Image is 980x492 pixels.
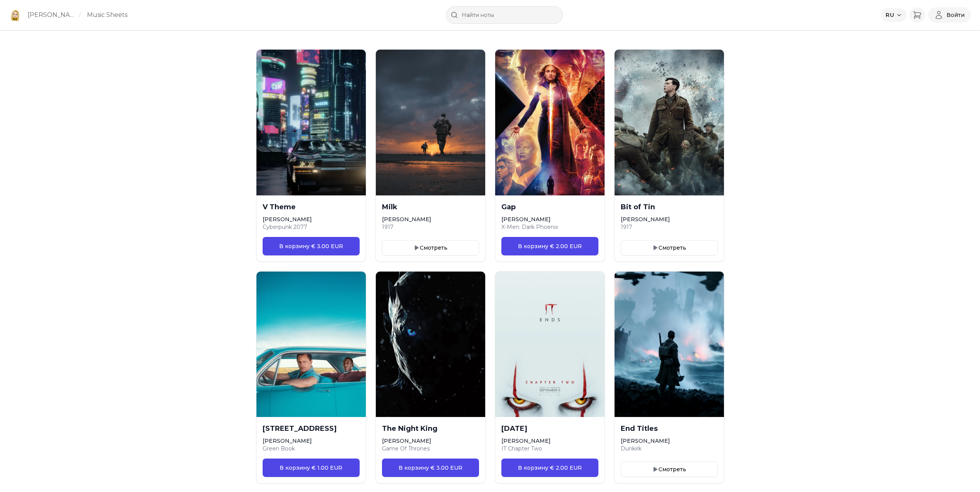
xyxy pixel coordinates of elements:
[946,11,965,19] span: Войти
[621,462,718,477] button: Смотреть
[615,272,724,417] img: Cover of End Titles - Hans Zimmer
[621,202,718,212] h2: Bit of Tin
[501,445,598,452] div: IT Chapter Two
[910,7,925,23] button: Корзина
[501,223,598,231] div: X-Men: Dark Phoenix
[382,423,479,434] h2: The Night King
[87,10,127,20] a: Music Sheets
[9,9,22,21] img: Kate Maystrova
[621,437,670,444] span: [PERSON_NAME]
[256,272,366,417] img: Cover of 881 7th Ave - Kris Bowers
[495,195,605,237] a: Gap[PERSON_NAME]X-Men: Dark Phoenix
[256,50,366,195] img: Cover of V Theme - Marcin Przybyłowicz
[621,240,718,255] button: Смотреть
[621,445,718,452] div: Dunkirk
[621,223,718,231] div: 1917
[621,423,718,434] h2: End Titles
[501,216,551,223] span: [PERSON_NAME]
[256,195,366,237] a: V Theme[PERSON_NAME]Cyberpunk 2077
[621,467,718,474] a: Смотреть
[263,237,360,255] button: В корзину € 3.00 EUR
[382,437,431,444] span: [PERSON_NAME]
[263,459,360,477] button: В корзину € 1.00 EUR
[376,272,485,417] img: Cover of The Night King - Ramin Djawadi
[382,240,479,255] button: Смотреть
[615,195,724,237] a: Bit of Tin[PERSON_NAME]1917
[263,223,360,231] div: Cyberpunk 2077
[382,445,479,452] div: Game Of Thrones
[382,216,431,223] span: [PERSON_NAME]
[881,8,906,22] button: Select language
[382,223,479,231] div: 1917
[446,6,563,24] input: Найти ноты
[615,417,724,459] a: End Titles[PERSON_NAME]Dunkirk
[615,50,724,195] img: Cover of Bit of Tin - Thomas Newman
[263,423,360,434] h2: [STREET_ADDRESS]
[263,216,312,223] span: [PERSON_NAME]
[495,417,605,459] a: [DATE][PERSON_NAME]IT Chapter Two
[501,459,598,477] button: В корзину € 2.00 EUR
[28,10,76,20] a: [PERSON_NAME]
[621,245,718,252] a: Смотреть
[376,417,485,459] a: The Night King[PERSON_NAME]Game Of Thrones
[382,245,479,252] a: Смотреть
[501,437,551,444] span: [PERSON_NAME]
[501,202,598,212] h2: Gap
[501,237,598,255] button: В корзину € 2.00 EUR
[263,437,312,444] span: [PERSON_NAME]
[621,216,670,223] span: [PERSON_NAME]
[376,195,485,237] a: Milk[PERSON_NAME]1917
[263,445,360,452] div: Green Book
[256,417,366,459] a: [STREET_ADDRESS][PERSON_NAME]Green Book
[79,10,81,20] span: /
[886,11,894,19] span: RU
[382,459,479,477] button: В корзину € 3.00 EUR
[376,50,485,195] img: Cover of Milk - Thomas Newman
[495,50,605,195] img: Cover of Gap - Hans Zimmer
[263,202,360,212] h2: V Theme
[495,272,605,417] img: Cover of 27 Years Later - Benjamin Wallfisch
[382,202,479,212] h2: Milk
[928,7,971,23] button: Войти
[501,423,598,434] h2: [DATE]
